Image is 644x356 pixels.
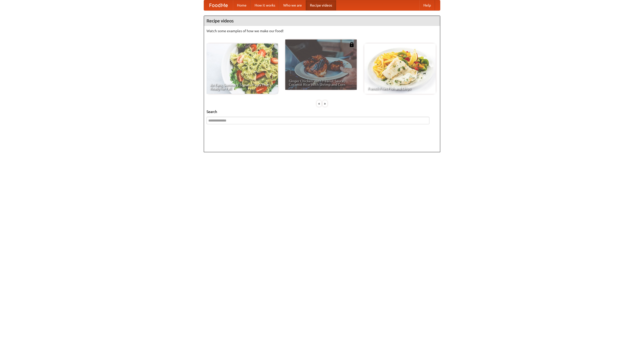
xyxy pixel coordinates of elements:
[323,100,327,107] div: »
[204,0,233,10] a: FoodMe
[204,16,440,26] h4: Recipe videos
[207,109,437,114] h5: Search
[251,0,279,10] a: How it works
[279,0,306,10] a: Who we are
[349,42,354,47] img: 483408.png
[306,0,336,10] a: Recipe videos
[207,28,437,33] p: Watch some examples of how we make our food!
[210,83,274,90] span: An Easy, Summery Tomato Pasta That's Ready for Fall
[233,0,251,10] a: Home
[317,100,321,107] div: «
[368,87,432,90] span: French Fries Fish and Chips
[419,0,435,10] a: Help
[207,44,278,94] a: An Easy, Summery Tomato Pasta That's Ready for Fall
[364,44,436,94] a: French Fries Fish and Chips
